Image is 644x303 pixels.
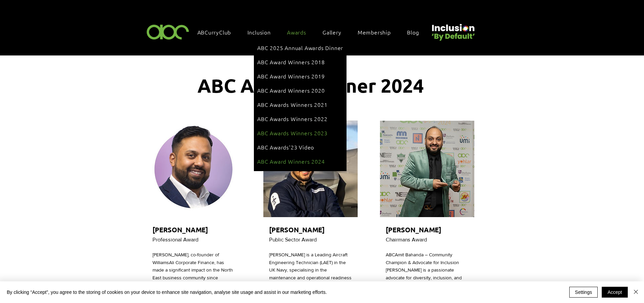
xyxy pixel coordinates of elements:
[358,28,391,36] span: Membership
[632,288,640,296] img: Close
[269,237,317,242] span: Public Sector Award
[429,18,476,42] img: Untitled design (22).png
[194,25,241,39] a: ABCurryClub
[380,121,474,217] img: Amit Bahanda
[323,28,341,36] span: Gallery
[145,22,191,42] img: ABC-Logo-Blank-Background-01-01-2.png
[354,25,401,39] a: Membership
[244,25,281,39] div: Inclusion
[386,225,441,234] span: [PERSON_NAME]
[257,155,343,168] a: ABC Award Winners 2024
[257,72,325,80] span: ABC Award Winners 2019
[257,44,343,51] span: ABC 2025 Annual Awards Dinner
[257,158,325,165] span: ABC Award Winners 2024
[407,28,419,36] span: Blog
[257,101,327,108] span: ABC Awards Winners 2021
[257,70,343,83] a: ABC Award Winners 2019
[319,25,352,39] a: Gallery
[197,73,424,97] span: ABC Awards Winner 2024
[404,25,429,39] a: Blog
[632,287,640,298] button: Close
[257,58,325,66] span: ABC Award Winners 2018
[152,225,208,234] span: [PERSON_NAME]
[257,112,343,125] a: ABC Awards Winners 2022
[569,287,598,298] button: Settings
[269,225,325,234] span: [PERSON_NAME]
[194,25,429,39] nav: Site
[257,98,343,111] a: ABC Awards Winners 2021
[257,41,343,54] a: ABC 2025 Annual Awards Dinner
[602,287,628,298] button: Accept
[197,28,231,36] span: ABCurryClub
[257,55,343,68] a: ABC Award Winners 2018
[7,289,327,295] span: By clicking “Accept”, you agree to the storing of cookies on your device to enhance site navigati...
[257,126,343,139] a: ABC Awards Winners 2023
[257,115,327,122] span: ABC Awards Winners 2022
[257,129,327,137] span: ABC Awards Winners 2023
[257,143,314,151] span: ABC Awards'23 Video
[287,28,306,36] span: Awards
[257,141,343,154] a: ABC Awards'23 Video
[284,25,316,39] div: Awards
[257,84,343,97] a: ABC Award Winners 2020
[254,38,347,171] div: Awards
[257,87,325,94] span: ABC Award Winners 2020
[247,28,271,36] span: Inclusion
[386,237,427,242] span: Chairmans Award
[147,121,241,217] img: Abu Ali
[152,237,198,242] span: Professional Award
